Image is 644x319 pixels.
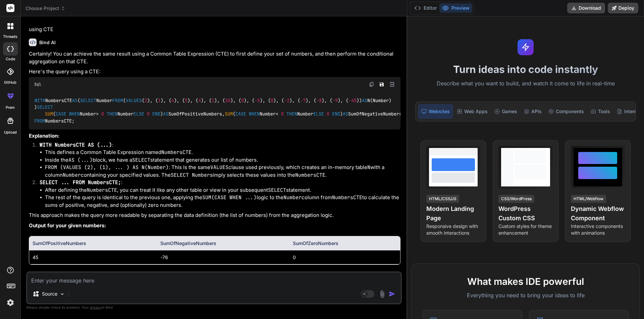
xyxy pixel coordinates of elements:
[210,164,228,171] code: VALUES
[35,97,45,103] span: WITH
[271,97,273,103] span: 8
[4,130,17,135] label: Upload
[289,250,400,264] td: 0
[422,291,629,299] p: Everything you need to bring your ideas to life
[29,250,157,264] td: 45
[286,111,297,117] span: THEN
[268,187,286,193] code: SELECT
[26,304,402,311] p: Always double-check its answers. Your in Bind
[284,97,289,103] span: -2
[152,111,160,117] span: END
[45,164,169,171] code: FROM (VALUES (2), (1), ... ) AS N(Number)
[42,291,57,297] p: Source
[29,222,106,229] strong: Output for your given numbers:
[163,111,168,117] span: AS
[426,195,459,203] div: HTML/CSS/JS
[45,156,400,164] li: Inside the block, we have a statement that generates our list of numbers.
[389,291,395,297] img: icon
[571,195,606,203] div: HTML/Webflow
[454,104,490,118] div: Web Apps
[157,236,289,250] th: SumOfNegativeNumbers
[40,141,400,149] p: :
[343,111,348,117] span: AS
[377,80,386,89] button: Save file
[411,79,640,88] p: Describe what you want to build, and watch it come to life in real-time
[171,97,174,103] span: 4
[132,157,150,163] code: SELECT
[202,194,257,201] code: SUM(CASE WHEN ...)
[3,34,17,39] label: threads
[316,97,322,103] span: -8
[45,186,400,194] li: After defining the , you can treat it like any other table or view in your subsequent statement.
[56,111,66,117] span: CASE
[241,97,244,103] span: 0
[72,97,77,103] span: AS
[40,179,121,186] code: SELECT ... FROM NumbersCTE;
[157,250,289,264] td: -76
[249,111,260,117] span: WHEN
[112,97,123,103] span: FROM
[283,194,302,201] code: Number
[289,236,400,250] th: SumOfZeroNumbers
[571,223,625,236] p: Interactive components with animations
[63,172,81,178] code: Number
[29,68,400,76] p: Here's the query using a CTE:
[40,142,112,148] code: WITH NumbersCTE AS (...)
[295,172,325,178] code: NumbersCTE
[225,97,230,103] span: 20
[59,291,65,297] img: Pick Models
[6,105,15,110] label: prem
[498,204,552,223] h4: WordPress Custom CSS
[521,104,544,118] div: APIs
[45,164,400,179] li: : This is the same clause used previously, which creates an in-memory table with a column contain...
[158,97,161,103] span: 1
[25,5,65,12] span: Choose Project
[198,97,201,103] span: 4
[87,187,117,193] code: NumbersCTE
[567,3,605,13] button: Download
[411,63,640,75] h1: Turn ideas into code instantly
[69,111,80,117] span: WHEN
[45,149,400,156] li: This defines a Common Table Expression named .
[281,111,284,117] span: 0
[133,111,144,117] span: ELSE
[145,97,147,103] span: 2
[348,97,357,103] span: -45
[45,111,53,117] span: SUM
[4,80,16,85] label: GitHub
[5,297,16,308] img: settings
[39,39,56,46] h6: Bind AI
[161,149,192,156] code: NumbersCTE
[492,104,520,118] div: Games
[96,111,99,117] span: >
[389,81,395,87] img: Open in Browser
[147,111,150,117] span: 0
[426,204,480,223] h4: Modern Landing Page
[588,104,613,118] div: Tools
[546,104,587,118] div: Components
[362,97,367,103] span: AS
[439,3,472,13] button: Preview
[90,305,102,309] span: privacy
[29,26,400,33] p: using CTE
[68,157,93,163] code: AS (...)
[171,172,210,178] code: SELECT Number
[608,3,638,13] button: Deploy
[185,97,187,103] span: 5
[378,290,386,298] img: attachment
[34,82,41,87] span: Sql
[276,111,278,117] span: <
[369,82,374,87] img: copy
[29,50,400,65] p: Certainly! You can achieve the same result using a Common Table Expression (CTE) to first define ...
[498,223,552,236] p: Custom styles for theme enhancement
[313,111,324,117] span: ELSE
[225,111,233,117] span: SUM
[107,111,117,117] span: THEN
[300,97,306,103] span: -7
[255,97,260,103] span: -5
[34,118,45,124] span: FROM
[327,111,329,117] span: 0
[418,104,453,118] div: Websites
[332,97,338,103] span: -9
[571,204,625,223] h4: Dynamic Webflow Component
